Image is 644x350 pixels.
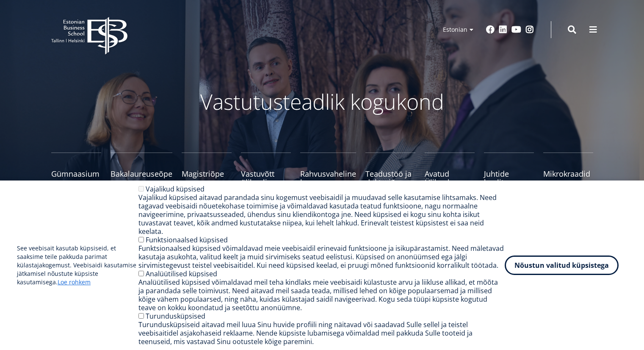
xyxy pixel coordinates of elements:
[365,153,415,186] a: Teadustöö ja doktoriõpe
[111,169,172,178] span: Bakalaureuseõpe
[138,193,505,236] div: Vajalikud küpsised aitavad parandada sinu kogemust veebisaidil ja muudavad selle kasutamise lihts...
[51,169,101,178] span: Gümnaasium
[17,244,138,286] p: See veebisait kasutab küpsiseid, et saaksime teile pakkuda parimat külastajakogemust. Veebisaidi ...
[58,278,91,286] a: Loe rohkem
[499,25,507,34] a: Linkedin
[425,169,475,186] span: Avatud Ülikool
[146,184,205,194] label: Vajalikud küpsised
[486,25,495,34] a: Facebook
[241,169,291,186] span: Vastuvõtt ülikooli
[525,25,534,34] a: Instagram
[138,244,505,269] div: Funktsionaalsed küpsised võimaldavad meie veebisaidil erinevaid funktsioone ja isikupärastamist. ...
[365,169,415,186] span: Teadustöö ja doktoriõpe
[138,320,505,346] div: Turundusküpsiseid aitavad meil luua Sinu huvide profiili ning näitavad või saadavad Sulle sellel ...
[505,256,619,275] button: Nõustun valitud küpsistega
[146,269,217,278] label: Analüütilised küpsised
[543,153,593,186] a: Mikrokraadid
[51,153,101,186] a: Gümnaasium
[484,153,534,186] a: Juhtide koolitus
[138,278,505,312] div: Analüütilised küpsised võimaldavad meil teha kindlaks meie veebisaidi külastuste arvu ja liikluse...
[484,169,534,186] span: Juhtide koolitus
[511,25,521,34] a: Youtube
[241,153,291,186] a: Vastuvõtt ülikooli
[425,153,475,186] a: Avatud Ülikool
[543,169,593,178] span: Mikrokraadid
[146,235,228,244] label: Funktsionaalsed küpsised
[111,153,172,186] a: Bakalaureuseõpe
[300,153,356,186] a: Rahvusvaheline kogemus
[146,311,205,321] label: Turundusküpsised
[182,169,232,178] span: Magistriõpe
[98,89,547,114] p: Vastutusteadlik kogukond
[182,153,232,186] a: Magistriõpe
[300,169,356,186] span: Rahvusvaheline kogemus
